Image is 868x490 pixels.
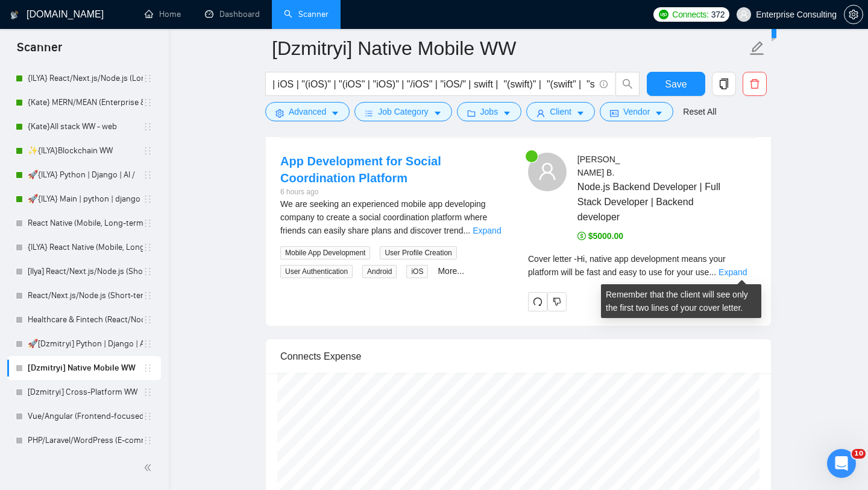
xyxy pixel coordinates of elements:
[719,267,747,277] a: Expand
[7,39,72,64] span: Scanner
[28,284,143,308] a: React/Next.js/Node.js (Short-term, MVP/Startups)
[749,40,765,56] span: edit
[275,109,284,118] span: setting
[550,105,571,118] span: Client
[852,449,866,459] span: 10
[827,449,856,478] iframe: Intercom live chat
[480,105,498,118] span: Jobs
[28,187,143,211] a: 🚀{ILYA} Main | python | django | AI (+less than 30 h)
[143,412,153,421] span: holder
[280,154,441,185] a: App Development for Social Coordination Platform
[28,91,143,115] a: {Kate} MERN/MEAN (Enterprise & SaaS)
[28,66,143,91] a: {ILYA} React/Next.js/Node.js (Long-term, All Niches)
[28,235,143,259] a: {ILYA} React Native (Mobile, Long-term)
[7,235,161,259] li: {ILYA} React Native (Mobile, Long-term)
[265,102,350,121] button: settingAdvancedcaret-down
[7,115,161,139] li: {Kate}All stack WW - web
[143,122,153,132] span: holder
[272,77,594,92] input: Search Freelance Jobs...
[577,232,586,240] span: dollar
[280,199,487,235] span: We are seeking an experienced mobile app developing company to create a social coordination platf...
[272,33,747,63] input: Scanner name...
[28,428,143,453] a: PHP/Laravel/WordPress (E-commerce & EdTech)
[354,102,451,121] button: barsJob Categorycaret-down
[576,109,585,118] span: caret-down
[7,211,161,235] li: React Native (Mobile, Long-term)
[7,187,161,211] li: 🚀{ILYA} Main | python | django | AI (+less than 30 h)
[709,267,716,277] span: ...
[743,72,767,96] button: delete
[143,387,153,397] span: holder
[577,154,620,177] span: [PERSON_NAME] B .
[7,284,161,308] li: React/Next.js/Node.js (Short-term, MVP/Startups)
[600,80,608,88] span: info-circle
[600,102,673,121] button: idcardVendorcaret-down
[659,10,668,19] img: upwork-logo.png
[28,404,143,428] a: Vue/Angular (Frontend-focused, Long-term)
[143,170,153,180] span: holder
[577,179,721,224] span: Node.js Backend Developer | Full Stack Developer | Backend developer
[610,109,618,118] span: idcard
[529,297,547,307] span: redo
[28,356,143,380] a: [Dzmitryi] Native Mobile WW
[365,109,373,118] span: bars
[526,102,595,121] button: userClientcaret-down
[503,109,511,118] span: caret-down
[7,259,161,284] li: [Ilya] React/Next.js/Node.js (Short-term, MVP/Startups)
[28,380,143,404] a: [Dzmitryi] Cross-Platform WW
[711,8,725,21] span: 372
[10,5,19,25] img: logo
[143,74,153,83] span: holder
[7,332,161,356] li: 🚀[Dzmitryi] Python | Django | AI /
[467,109,476,118] span: folder
[284,9,329,19] a: searchScanner
[665,77,687,92] span: Save
[464,226,471,235] span: ...
[28,163,143,187] a: 🚀{ILYA} Python | Django | AI /
[623,105,650,118] span: Vendor
[143,218,153,228] span: holder
[143,146,153,156] span: holder
[7,139,161,163] li: ✨{ILYA}Blockchain WW
[672,8,708,21] span: Connects:
[7,356,161,380] li: [Dzmitryi] Native Mobile WW
[280,265,353,278] span: User Authentication
[7,163,161,187] li: 🚀{ILYA} Python | Django | AI /
[7,66,161,91] li: {ILYA} React/Next.js/Node.js (Long-term, All Niches)
[655,109,663,118] span: caret-down
[145,9,181,19] a: homeHome
[143,339,153,349] span: holder
[280,186,509,198] div: 6 hours ago
[143,363,153,373] span: holder
[143,436,153,445] span: holder
[547,292,567,311] button: dislike
[28,115,143,139] a: {Kate}All stack WW - web
[844,10,863,19] span: setting
[457,102,522,121] button: folderJobscaret-down
[536,109,545,118] span: user
[7,91,161,115] li: {Kate} MERN/MEAN (Enterprise & SaaS)
[433,109,442,118] span: caret-down
[528,252,756,279] div: Remember that the client will see only the first two lines of your cover letter.
[28,211,143,235] a: React Native (Mobile, Long-term)
[143,315,153,325] span: holder
[331,109,339,118] span: caret-down
[712,72,736,96] button: copy
[362,265,397,278] span: Android
[438,266,464,276] a: More...
[280,339,756,374] div: Connects Expense
[615,72,640,96] button: search
[143,291,153,301] span: holder
[280,246,370,259] span: Mobile App Development
[473,226,501,235] a: Expand
[28,139,143,163] a: ✨{ILYA}Blockchain WW
[712,78,735,89] span: copy
[844,10,863,19] a: setting
[28,259,143,284] a: [Ilya] React/Next.js/Node.js (Short-term, MVP/Startups)
[553,297,561,307] span: dislike
[683,105,716,118] a: Reset All
[7,308,161,332] li: Healthcare & Fintech (React/Node.js/PHP)
[601,284,761,318] div: Remember that the client will see only the first two lines of your cover letter.
[740,10,748,19] span: user
[143,194,153,204] span: holder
